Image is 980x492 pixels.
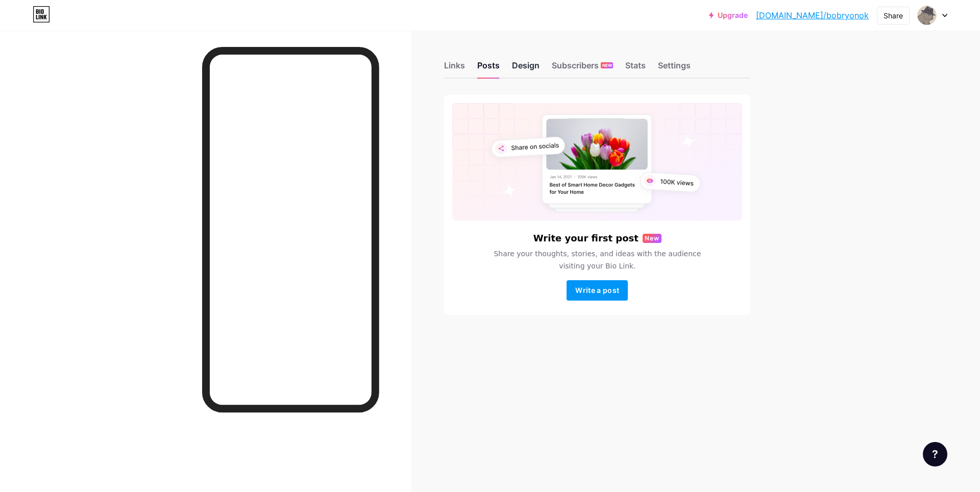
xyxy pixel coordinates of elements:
[884,10,903,21] div: Share
[709,11,748,19] a: Upgrade
[645,234,659,243] span: New
[444,59,465,78] div: Links
[533,233,639,243] h6: Write your first post
[567,280,628,301] button: Write a post
[477,59,500,78] div: Posts
[481,248,713,272] span: Share your thoughts, stories, and ideas with the audience visiting your Bio Link.
[512,59,540,78] div: Design
[917,6,937,25] img: bobryonok
[602,62,612,68] span: NEW
[658,59,691,78] div: Settings
[756,9,869,21] a: [DOMAIN_NAME]/bobryonok
[552,59,613,78] div: Subscribers
[625,59,646,78] div: Stats
[575,286,619,294] span: Write a post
